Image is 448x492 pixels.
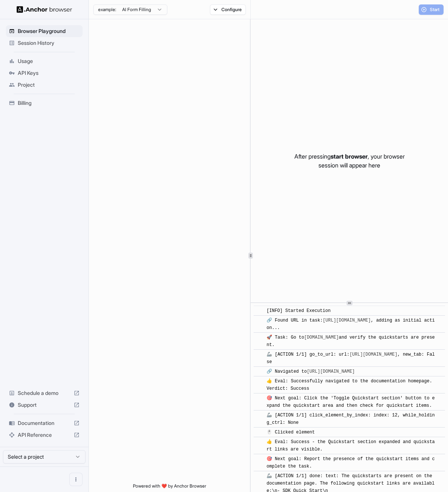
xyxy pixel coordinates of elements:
[6,37,83,49] div: Session History
[267,379,435,391] span: 👍 Eval: Successfully navigated to the documentation homepage. Verdict: Success
[18,431,71,439] span: API Reference
[267,430,315,435] span: 🖱️ Clicked element
[267,369,357,374] span: 🔗 Navigated to
[257,455,261,463] span: ​
[307,369,355,374] a: [URL][DOMAIN_NAME]
[257,378,261,385] span: ​
[6,97,83,109] div: Billing
[133,483,206,492] span: Powered with ❤️ by Anchor Browser
[331,153,368,160] span: start browser
[257,334,261,341] span: ​
[267,413,435,425] span: 🦾 [ACTION 1/1] click_element_by_index: index: 12, while_holding_ctrl: None
[257,351,261,358] span: ​
[6,399,83,411] div: Support
[6,25,83,37] div: Browser Playground
[323,318,371,323] a: [URL][DOMAIN_NAME]
[6,387,83,399] div: Schedule a demo
[18,99,80,107] span: Billing
[18,39,80,47] span: Session History
[267,352,435,365] span: 🦾 [ACTION 1/1] go_to_url: url: , new_tab: False
[257,317,261,324] span: ​
[350,352,398,357] a: [URL][DOMAIN_NAME]
[18,81,80,89] span: Project
[257,472,261,480] span: ​
[267,318,435,330] span: 🔗 Found URL in task: , adding as initial action...
[267,456,435,469] span: 🎯 Next goal: Report the presence of the quickstart items and complete the task.
[257,438,261,446] span: ​
[294,152,405,170] p: After pressing , your browser session will appear here
[18,57,80,65] span: Usage
[267,308,331,313] span: [INFO] Started Execution
[257,429,261,436] span: ​
[18,69,80,77] span: API Keys
[6,67,83,79] div: API Keys
[18,419,71,427] span: Documentation
[18,401,71,409] span: Support
[257,307,261,315] span: ​
[6,417,83,429] div: Documentation
[267,396,435,408] span: 🎯 Next goal: Click the 'Toggle Quickstart section' button to expand the quickstart area and then ...
[69,473,83,486] button: Open menu
[6,429,83,441] div: API Reference
[304,335,339,340] a: [DOMAIN_NAME]
[6,55,83,67] div: Usage
[257,412,261,419] span: ​
[6,79,83,91] div: Project
[257,368,261,375] span: ​
[18,389,71,397] span: Schedule a demo
[257,395,261,402] span: ​
[210,4,246,15] button: Configure
[267,439,435,452] span: 👍 Eval: Success - the Quickstart section expanded and quickstart links are visible.
[98,7,116,13] span: example:
[267,335,435,348] span: 🚀 Task: Go to and verify the quickstarts are present.
[18,27,80,35] span: Browser Playground
[17,6,72,13] img: Anchor Logo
